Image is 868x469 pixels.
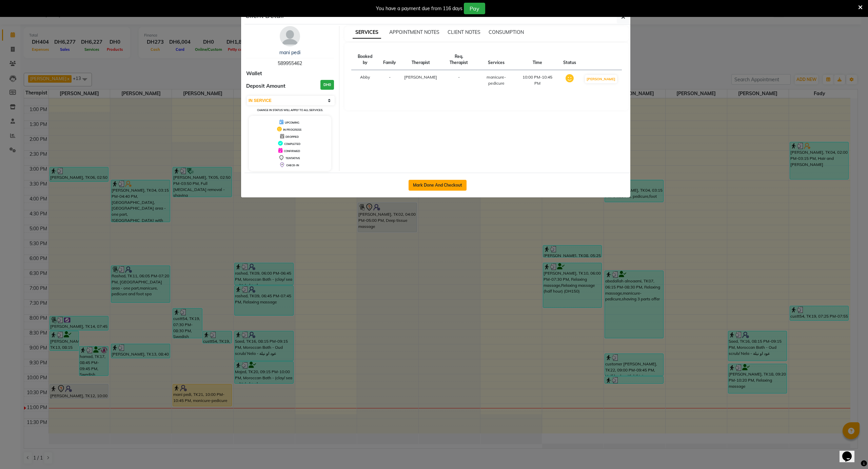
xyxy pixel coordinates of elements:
span: CONFIRMED [284,149,300,153]
td: Abby [351,70,379,91]
span: DROPPED [285,135,299,138]
span: UPCOMING [285,121,299,124]
span: IN PROGRESS [283,128,301,131]
span: Deposit Amount [246,82,285,90]
span: [PERSON_NAME] [404,74,437,80]
button: [PERSON_NAME] [585,75,617,83]
td: 10:00 PM-10:45 PM [516,70,559,91]
th: Req. Therapist [441,49,476,70]
h3: DH0 [320,80,334,90]
th: Booked by [351,49,379,70]
span: 589955462 [278,60,302,66]
iframe: chat widget [840,442,861,462]
span: SERVICES [353,26,381,39]
button: Pay [464,3,485,14]
a: mani pedi [279,49,300,56]
td: - [379,70,400,91]
td: - [441,70,476,91]
span: APPOINTMENT NOTES [389,29,439,35]
th: Services [476,49,516,70]
span: Wallet [246,70,262,78]
span: CLIENT NOTES [448,29,480,35]
div: manicure-pedicure [480,74,512,86]
img: avatar [280,26,300,46]
button: Mark Done And Checkout [409,180,467,191]
th: Time [516,49,559,70]
th: Family [379,49,400,70]
span: COMPLETED [284,142,300,146]
th: Status [559,49,580,70]
span: CHECK-IN [286,164,299,167]
small: Change in status will apply to all services. [257,108,323,112]
span: TENTATIVE [285,156,300,160]
th: Therapist [400,49,441,70]
span: CONSUMPTION [489,29,524,35]
div: You have a payment due from 116 days [376,5,462,12]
